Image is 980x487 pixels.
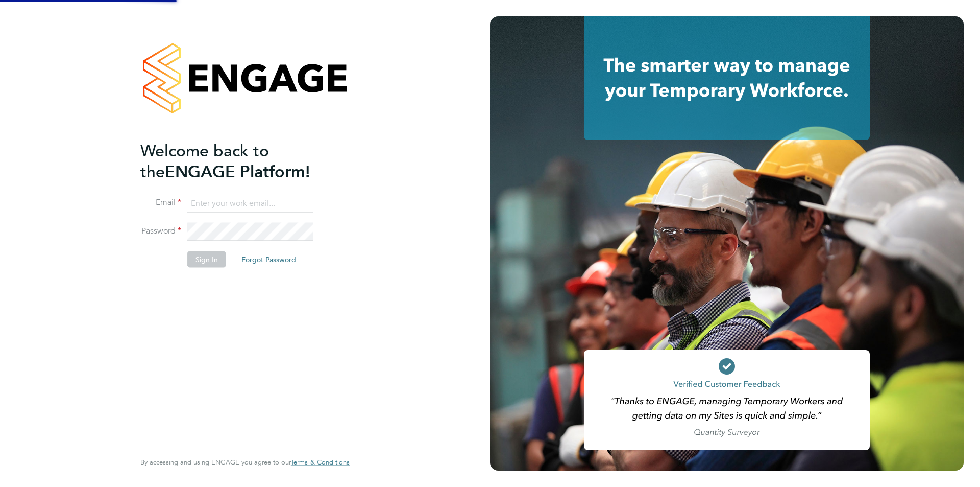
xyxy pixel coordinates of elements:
button: Sign In [187,251,226,268]
label: Password [140,226,181,237]
h2: ENGAGE Platform! [140,140,339,182]
span: By accessing and using ENGAGE you agree to our [140,458,350,467]
label: Email [140,197,181,208]
button: Forgot Password [233,251,304,268]
a: Terms & Conditions [291,458,350,467]
span: Welcome back to the [140,141,269,181]
input: Enter your work email... [187,194,313,213]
